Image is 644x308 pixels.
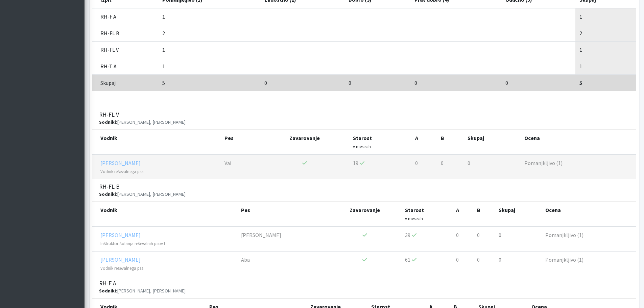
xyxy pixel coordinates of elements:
[158,74,260,91] td: 5
[100,169,144,174] span: Vodnik reševalnega psa
[575,41,636,58] td: 1
[99,119,116,125] strong: Sodniki
[405,216,423,221] small: v mesecih
[401,227,452,252] td: 39
[353,144,371,149] small: v mesecih
[495,227,541,252] td: 0
[220,155,260,179] td: Vai
[463,155,520,179] td: 0
[541,202,636,227] th: Ocena
[158,41,260,58] td: 1
[92,74,158,91] td: Skupaj
[575,58,636,74] td: 1
[237,252,328,276] td: Aba
[117,288,186,294] span: [PERSON_NAME], [PERSON_NAME]
[473,252,495,276] td: 0
[237,227,328,252] td: [PERSON_NAME]
[99,280,186,294] h3: RH-F A
[437,155,463,179] td: 0
[410,74,501,91] td: 0
[117,191,186,197] span: [PERSON_NAME], [PERSON_NAME]
[92,25,158,41] td: RH-FL B
[260,130,349,155] th: Zavarovanje
[99,191,186,197] small: :
[520,130,636,155] th: Ocena
[92,41,158,58] td: RH-FL V
[401,202,452,227] th: Starost
[328,202,401,227] th: Zavarovanje
[452,202,473,227] th: A
[452,252,473,276] td: 0
[100,241,165,246] span: Inštruktor šolanja reševalnih psov I
[452,227,473,252] td: 0
[473,202,495,227] th: B
[99,119,186,125] small: :
[541,252,636,276] td: Pomanjkljivo (1)
[473,227,495,252] td: 0
[158,25,260,41] td: 2
[349,130,411,155] th: Starost
[117,119,186,125] span: [PERSON_NAME], [PERSON_NAME]
[541,227,636,252] td: Pomanjkljivo (1)
[411,155,437,179] td: 0
[100,265,144,271] span: Vodnik reševalnega psa
[579,79,582,86] strong: 5
[99,191,116,197] strong: Sodniki
[575,8,636,25] td: 1
[158,8,260,25] td: 1
[92,58,158,74] td: RH-T A
[92,8,158,25] td: RH-F A
[520,155,636,179] td: Pomanjkljivo (1)
[92,202,237,227] th: Vodnik
[100,160,141,166] a: [PERSON_NAME]
[260,74,345,91] td: 0
[463,130,520,155] th: Skupaj
[99,288,186,294] small: :
[99,288,116,294] strong: Sodniki
[495,252,541,276] td: 0
[100,256,141,263] a: [PERSON_NAME]
[575,25,636,41] td: 2
[401,252,452,276] td: 61
[495,202,541,227] th: Skupaj
[158,58,260,74] td: 1
[92,130,220,155] th: Vodnik
[220,130,260,155] th: Pes
[349,155,411,179] td: 19
[99,183,186,197] h3: RH-FL B
[501,74,576,91] td: 0
[344,74,410,91] td: 0
[411,130,437,155] th: A
[99,111,186,125] h3: RH-FL V
[437,130,463,155] th: B
[100,232,141,238] a: [PERSON_NAME]
[237,202,328,227] th: Pes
